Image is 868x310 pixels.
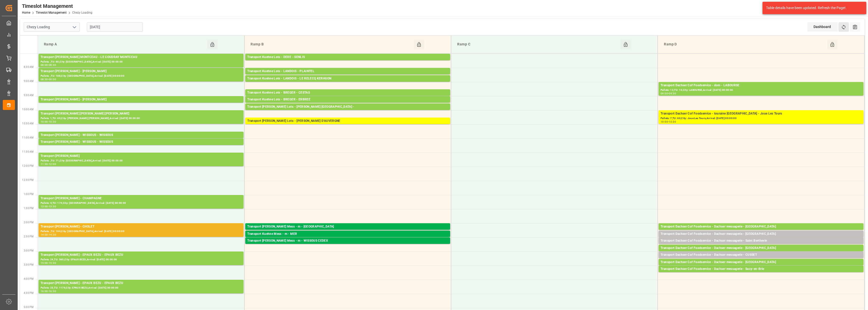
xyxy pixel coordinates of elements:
[49,205,56,208] div: 13:30
[41,163,48,165] div: 11:30
[661,232,861,237] div: Transport Dachser Cof Foodservice - Dachser messagerie - [GEOGRAPHIC_DATA]
[48,262,49,264] div: -
[41,97,241,102] div: Transport [PERSON_NAME] - [PERSON_NAME]
[661,243,861,248] div: Pallets: 1,TU: 11,City: [GEOGRAPHIC_DATA],Arrival: [DATE] 00:00:00
[41,60,241,64] div: Pallets: ,TU: 60,City: [GEOGRAPHIC_DATA],Arrival: [DATE] 00:00:00
[41,201,241,205] div: Pallets: 4,TU: 174,City: [GEOGRAPHIC_DATA],Arrival: [DATE] 00:00:00
[48,234,49,236] div: -
[49,121,56,123] div: 10:30
[41,78,48,80] div: 08:30
[24,193,34,195] span: 1:00 PM
[247,69,448,74] div: Transport Kuehne Lots - LANDOIS - PLAINTEL
[247,102,448,106] div: Pallets: 5,TU: 179,City: ERBREE,Arrival: [DATE] 00:00:00
[661,246,861,251] div: Transport Dachser Cof Foodservice - Dachser messagerie - [GEOGRAPHIC_DATA]
[247,119,448,124] div: Transport [PERSON_NAME] Lots - [PERSON_NAME] D'AUVERGNE
[247,90,448,95] div: Transport Kuehne Lots - BREGER - CESTAS
[49,78,56,80] div: 09:00
[24,277,34,280] span: 4:00 PM
[661,224,861,229] div: Transport Dachser Cof Foodservice - Dachser messagerie - [GEOGRAPHIC_DATA]
[41,286,241,290] div: Pallets: 23,TU: 1176,City: EPAUX BEZU,Arrival: [DATE] 00:00:00
[247,229,448,234] div: Pallets: ,TU: 35,City: [GEOGRAPHIC_DATA],Arrival: [DATE] 00:00:00
[22,136,34,139] span: 11:00 AM
[48,163,49,165] div: -
[41,281,241,286] div: Transport [PERSON_NAME] - EPAUX BEZU - EPAUX BEZU
[247,81,448,86] div: Pallets: ,TU: 154,City: LE RELECQ KERHUON,Arrival: [DATE] 00:00:00
[249,40,414,49] div: Ramp B
[48,205,49,208] div: -
[661,92,668,95] div: 09:00
[247,232,448,237] div: Transport Kuehne Mess - m - MER
[247,104,448,109] div: Transport [PERSON_NAME] Lots - [PERSON_NAME] [GEOGRAPHIC_DATA] -
[41,234,48,236] div: 14:00
[661,252,861,258] div: Transport Dachser Cof Foodservice - Dachser messagerie - CUSSET
[247,97,448,102] div: Transport Kuehne Lots - BREGER - ERBREE
[22,179,34,181] span: 12:30 PM
[24,235,34,238] span: 2:30 PM
[661,121,668,123] div: 10:00
[661,229,861,234] div: Pallets: 1,TU: 132,City: [GEOGRAPHIC_DATA],Arrival: [DATE] 00:00:00
[22,108,34,111] span: 10:00 AM
[22,2,92,10] div: Timeslot Management
[661,267,861,272] div: Transport Dachser Cof Foodservice - Dachser messagerie - Sucy-en-Brie
[41,159,241,163] div: Pallets: ,TU: 71,City: [GEOGRAPHIC_DATA],Arrival: [DATE] 00:00:00
[48,64,49,66] div: -
[455,40,620,49] div: Ramp C
[49,262,56,264] div: 15:30
[48,121,49,123] div: -
[22,164,34,167] span: 12:00 PM
[661,272,861,276] div: Pallets: 1,TU: 95,City: [GEOGRAPHIC_DATA],Arrival: [DATE] 00:00:00
[41,102,241,106] div: Pallets: 3,TU: 847,City: [GEOGRAPHIC_DATA],Arrival: [DATE] 00:00:00
[41,229,241,234] div: Pallets: ,TU: 194,City: [GEOGRAPHIC_DATA],Arrival: [DATE] 00:00:00
[41,74,241,78] div: Pallets: ,TU: 188,City: [GEOGRAPHIC_DATA],Arrival: [DATE] 00:00:00
[49,163,56,165] div: 12:00
[668,121,669,123] div: -
[669,121,676,123] div: 10:30
[247,76,448,81] div: Transport Kuehne Lots - LANDOIS - LE RELECQ KERHUON
[41,55,241,60] div: Transport [PERSON_NAME] MONTCEAU - LE COUDRAY MONTCEAU
[22,11,30,14] a: Home
[22,150,34,153] span: 11:30 AM
[48,290,49,292] div: -
[22,122,34,125] span: 10:30 AM
[24,22,80,32] input: Type to search/select
[49,64,56,66] div: 08:30
[661,251,861,255] div: Pallets: ,TU: 120,City: [GEOGRAPHIC_DATA],Arrival: [DATE] 00:00:00
[661,237,861,241] div: Pallets: 2,TU: 20,City: [GEOGRAPHIC_DATA],Arrival: [DATE] 00:00:00
[24,80,34,82] span: 9:00 AM
[247,238,448,243] div: Transport [PERSON_NAME] Mess - m - WISSOUS CEDEX
[24,94,34,97] span: 9:30 AM
[247,55,448,60] div: Transport Kuehne Lots - DERE - SENLIS
[247,224,448,229] div: Transport [PERSON_NAME] Mess - m - [GEOGRAPHIC_DATA]
[70,23,78,31] button: open menu
[661,83,861,88] div: Transport Dachser Cof Foodservice - dom - LABOURSE
[41,290,48,292] div: 16:00
[662,40,827,49] div: Ramp D
[49,290,56,292] div: 16:30
[668,92,669,95] div: -
[247,124,448,128] div: Pallets: 7,TU: 42,City: COURNON D'AUVERGNE,Arrival: [DATE] 00:00:00
[41,69,241,74] div: Transport [PERSON_NAME] - [PERSON_NAME]
[41,205,48,208] div: 13:00
[41,258,241,262] div: Pallets: 24,TU: 565,City: EPAUX BEZU,Arrival: [DATE] 00:00:00
[661,88,861,92] div: Pallets: 13,TU: 14,City: LABOURSE,Arrival: [DATE] 00:00:00
[247,237,448,241] div: Pallets: ,TU: 6,City: MER,Arrival: [DATE] 00:00:00
[661,116,861,121] div: Pallets: 7,TU: 60,City: Joue Les Tours,Arrival: [DATE] 00:00:00
[24,221,34,224] span: 2:00 PM
[24,263,34,266] span: 3:30 PM
[24,207,34,210] span: 1:30 PM
[247,243,448,248] div: Pallets: 2,TU: ,City: WISSOUS CEDEX,Arrival: [DATE] 00:00:00
[41,121,48,123] div: 10:00
[247,74,448,78] div: Pallets: 6,TU: 342,City: PLAINTEL,Arrival: [DATE] 00:00:00
[41,252,241,258] div: Transport [PERSON_NAME] - EPAUX BEZU - EPAUX BEZU
[41,111,241,116] div: Transport [PERSON_NAME] [PERSON_NAME] [PERSON_NAME]
[24,66,34,68] span: 8:30 AM
[41,145,241,149] div: Pallets: 10,TU: ,City: WISSOUS,Arrival: [DATE] 00:00:00
[24,292,34,294] span: 4:30 PM
[41,116,241,121] div: Pallets: 1,TU: 69,City: [PERSON_NAME] [PERSON_NAME],Arrival: [DATE] 00:00:00
[661,111,861,116] div: Transport Dachser Cof Foodservice - touraine [GEOGRAPHIC_DATA] - Joue Les Tours
[41,133,241,138] div: Transport [PERSON_NAME] - WISSOUS - WISSOUS
[24,306,34,308] span: 5:00 PM
[247,95,448,100] div: Pallets: 3,TU: 311,City: [GEOGRAPHIC_DATA],Arrival: [DATE] 00:00:00
[41,64,48,66] div: 08:00
[247,60,448,64] div: Pallets: ,TU: 1061,City: [GEOGRAPHIC_DATA],Arrival: [DATE] 00:00:00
